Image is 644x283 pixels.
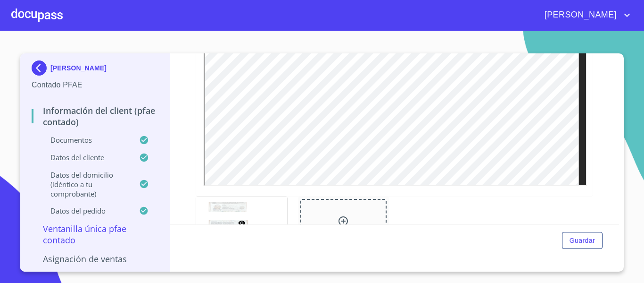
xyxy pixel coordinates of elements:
div: [PERSON_NAME] [32,60,158,79]
p: Contado PFAE [32,79,158,91]
p: [PERSON_NAME] [50,64,107,72]
p: Asignación de Ventas [32,253,158,265]
span: Guardar [570,235,595,247]
p: Datos del cliente [32,153,139,162]
img: Docupass spot blue [32,60,50,76]
p: Datos del pedido [32,206,139,215]
button: Guardar [562,232,603,249]
p: Información del Client (PFAE contado) [32,105,158,128]
p: Datos del domicilio (idéntico a tu comprobante) [32,170,139,198]
button: account of current user [537,8,633,23]
p: Ventanilla única PFAE contado [32,223,158,246]
p: Documentos [32,135,139,145]
span: [PERSON_NAME] [537,8,621,23]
